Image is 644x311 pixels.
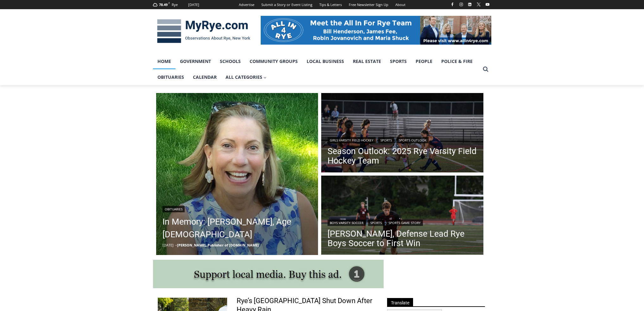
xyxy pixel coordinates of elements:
span: – [175,243,177,247]
a: Police & Fire [437,53,477,69]
a: Read More In Memory: Maryanne Bardwil Lynch, Age 72 [156,93,318,255]
a: Local Business [302,53,348,69]
a: People [411,53,437,69]
a: Boys Varsity Soccer [328,220,366,226]
img: (PHOTO: Rye Boys Soccer's Lex Cox (#23) dribbling againt Tappan Zee on Thursday, September 4. Cre... [321,176,483,257]
a: Obituaries [153,69,188,85]
img: MyRye.com [153,15,254,48]
a: Facebook [449,1,456,8]
a: YouTube [484,1,491,8]
a: Season Outlook: 2025 Rye Varsity Field Hockey Team [328,146,477,165]
div: | | [328,218,477,226]
a: Sports Outlook [397,137,429,143]
a: Sports [368,220,384,226]
a: Instagram [457,1,465,8]
button: View Search Form [480,64,491,75]
a: X [475,1,482,8]
a: Real Estate [348,53,386,69]
a: Read More Cox, Defense Lead Rye Boys Soccer to First Win [321,176,483,257]
div: Rye [172,2,178,8]
span: Translate [387,298,413,307]
div: [DATE] [188,2,199,8]
img: (PHOTO: Rye Varsity Field Hockey Head Coach Kelly Vegliante has named senior captain Kate Morreal... [321,93,483,174]
a: Calendar [188,69,221,85]
img: Obituary - Maryanne Bardwil Lynch IMG_5518 [156,93,318,255]
a: All Categories [221,69,271,85]
a: Sports [378,137,394,143]
img: support local media, buy this ad [153,260,384,288]
a: [PERSON_NAME], Defense Lead Rye Boys Soccer to First Win [328,229,477,248]
a: In Memory: [PERSON_NAME], Age [DEMOGRAPHIC_DATA] [163,215,312,241]
span: All Categories [226,74,267,81]
a: Home [153,53,175,69]
span: F [169,1,170,5]
img: All in for Rye [261,16,491,44]
div: | | [328,136,477,143]
a: Girls Varsity Field Hockey [328,137,376,143]
a: Read More Season Outlook: 2025 Rye Varsity Field Hockey Team [321,93,483,174]
a: Schools [215,53,245,69]
a: Sports Game Story [386,220,423,226]
nav: Primary Navigation [153,53,480,85]
a: Community Groups [245,53,302,69]
a: Obituaries [163,206,185,212]
a: Sports [386,53,411,69]
a: Linkedin [466,1,474,8]
span: 78.49 [159,2,168,7]
a: Government [175,53,215,69]
a: [PERSON_NAME], Publisher of [DOMAIN_NAME] [177,243,259,247]
time: [DATE] [163,243,174,247]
